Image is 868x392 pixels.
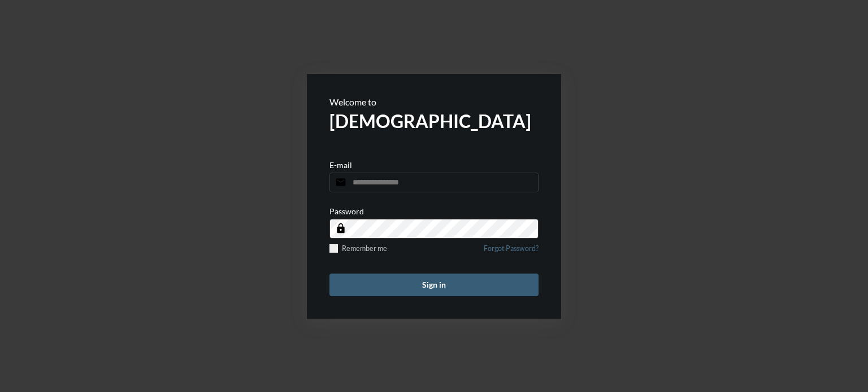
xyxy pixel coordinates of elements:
[329,160,352,170] p: E-mail
[329,244,387,253] label: Remember me
[329,110,539,132] h2: [DEMOGRAPHIC_DATA]
[329,96,539,107] p: Welcome to
[484,244,539,259] a: Forgot Password?
[329,274,539,296] button: Sign in
[329,206,364,216] p: Password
